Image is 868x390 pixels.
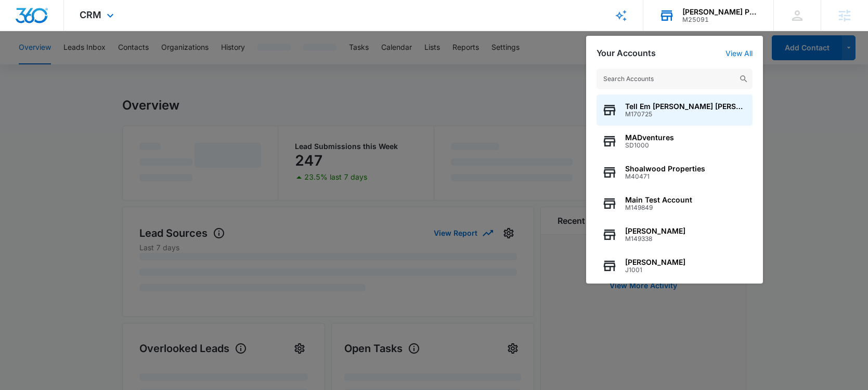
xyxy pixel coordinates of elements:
span: [PERSON_NAME] [625,258,685,266]
button: Tell Em [PERSON_NAME] [PERSON_NAME]M170725 [597,95,753,126]
a: View All [726,49,753,58]
span: MADventures [625,133,674,142]
span: M170725 [625,111,747,118]
button: Shoalwood PropertiesM40471 [597,157,753,188]
span: Tell Em [PERSON_NAME] [PERSON_NAME] [625,102,747,111]
div: account name [682,8,758,16]
span: CRM [80,9,101,20]
button: [PERSON_NAME]M149338 [597,219,753,250]
h2: Your Accounts [597,48,656,58]
button: MADventuresSD1000 [597,126,753,157]
span: M149338 [625,235,685,243]
span: J1001 [625,266,685,274]
span: SD1000 [625,142,674,149]
span: M149849 [625,204,692,211]
div: account id [682,16,758,23]
button: Main Test AccountM149849 [597,188,753,219]
span: [PERSON_NAME] [625,227,685,235]
button: [PERSON_NAME]J1001 [597,250,753,281]
span: M40471 [625,173,705,180]
input: Search Accounts [597,69,753,89]
span: Shoalwood Properties [625,165,705,173]
span: Main Test Account [625,196,692,204]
